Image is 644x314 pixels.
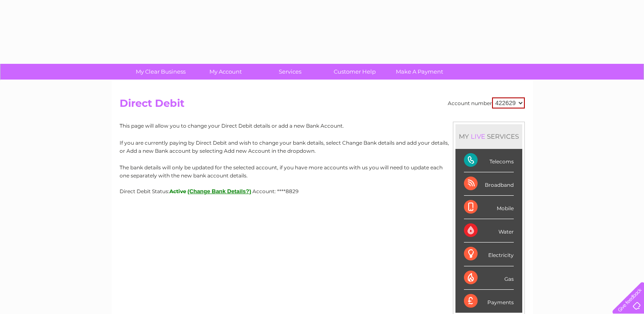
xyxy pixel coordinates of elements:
[126,64,196,80] a: My Clear Business
[469,132,487,140] div: LIVE
[448,97,525,108] div: Account number
[169,188,186,194] span: Active
[464,172,514,196] div: Broadband
[120,163,525,180] p: The bank details will only be updated for the selected account, if you have more accounts with us...
[455,124,522,148] div: MY SERVICES
[464,196,514,219] div: Mobile
[188,188,252,194] button: (Change Bank Details?)
[120,97,525,114] h2: Direct Debit
[120,188,525,194] div: Direct Debit Status:
[464,149,514,172] div: Telecoms
[464,290,514,313] div: Payments
[120,139,525,155] p: If you are currently paying by Direct Debit and wish to change your bank details, select Change B...
[255,64,325,80] a: Services
[120,122,525,130] p: This page will allow you to change your Direct Debit details or add a new Bank Account.
[464,266,514,290] div: Gas
[190,64,260,80] a: My Account
[464,219,514,243] div: Water
[384,64,455,80] a: Make A Payment
[320,64,390,80] a: Customer Help
[464,243,514,266] div: Electricity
